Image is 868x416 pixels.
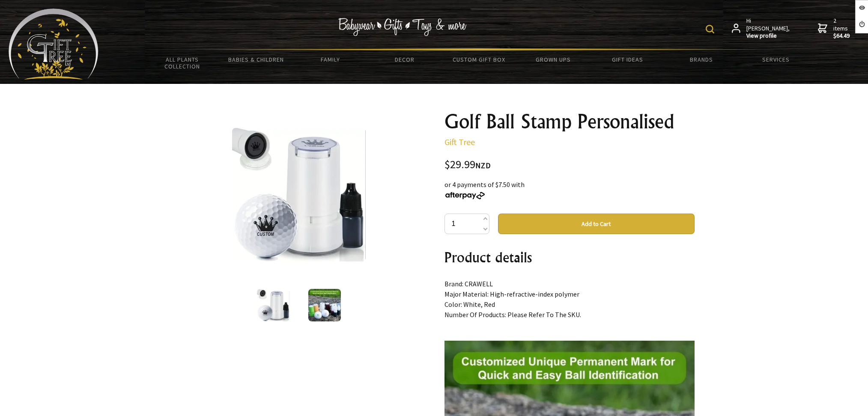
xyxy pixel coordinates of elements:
p: Brand: CRAWELL Major Material: High-refractive-index polymer Color: White, Red Number Of Products... [444,279,695,320]
strong: $64.49 [833,32,850,40]
img: Afterpay [444,192,486,199]
span: NZD [475,160,491,170]
a: Gift Ideas [590,51,664,68]
img: Golf Ball Stamp Personalised [232,128,366,261]
img: product search [706,25,714,33]
img: Babyware - Gifts - Toys and more... [9,9,98,80]
span: Hi [PERSON_NAME], [746,17,790,40]
a: Gift Tree [444,137,475,147]
a: Custom Gift Box [442,51,516,68]
a: Brands [665,51,739,68]
a: Babies & Children [219,51,293,68]
a: 2 items$64.49 [818,17,850,40]
a: Grown Ups [516,51,590,68]
a: All Plants Collection [145,51,219,75]
div: or 4 payments of $7.50 with [444,179,695,200]
button: Add to Cart [498,214,695,234]
a: Decor [367,51,441,68]
img: Babywear - Gifts - Toys & more [338,18,466,36]
span: 2 items [833,17,850,40]
h2: Product details [444,247,695,267]
img: Golf Ball Stamp Personalised [308,289,341,321]
a: Hi [PERSON_NAME],View profile [732,17,790,40]
a: Family [293,51,367,68]
strong: View profile [746,32,790,40]
div: $29.99 [444,159,695,171]
img: Golf Ball Stamp Personalised [257,289,289,321]
a: Services [739,51,813,68]
h1: Golf Ball Stamp Personalised [444,111,695,132]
